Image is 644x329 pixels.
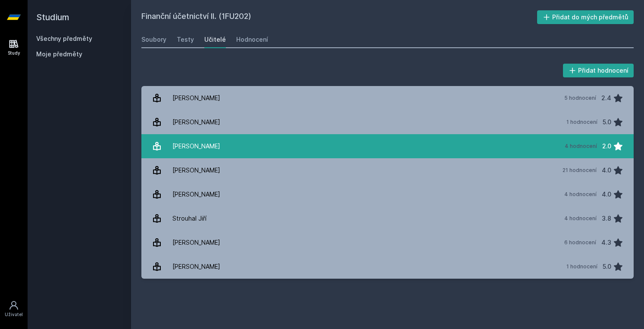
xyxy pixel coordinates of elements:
a: [PERSON_NAME] 5 hodnocení 2.4 [141,86,634,110]
div: 4.0 [602,186,611,203]
div: [PERSON_NAME] [172,114,220,131]
div: 3.8 [602,210,611,227]
div: 4 hodnocení [564,191,597,198]
a: Všechny předměty [36,35,92,42]
h2: Finanční účetnictví II. (1FU202) [141,10,537,24]
div: [PERSON_NAME] [172,258,220,275]
a: [PERSON_NAME] 6 hodnocení 4.3 [141,231,634,255]
a: Testy [177,31,194,48]
a: Učitelé [204,31,226,48]
div: 2.4 [601,89,611,107]
a: [PERSON_NAME] 4 hodnocení 2.0 [141,134,634,158]
div: Uživatel [5,311,23,318]
div: 6 hodnocení [564,239,596,246]
div: 1 hodnocení [566,119,597,126]
div: 4.3 [601,234,611,251]
a: Study [2,34,26,61]
div: [PERSON_NAME] [172,89,220,107]
button: Přidat hodnocení [563,64,634,77]
div: 2.0 [602,138,611,155]
div: 1 hodnocení [566,263,597,270]
div: 5 hodnocení [564,95,596,101]
div: Soubory [141,35,166,44]
a: Strouhal Jiří 4 hodnocení 3.8 [141,206,634,231]
button: Přidat do mých předmětů [537,10,634,24]
a: Soubory [141,31,166,48]
div: [PERSON_NAME] [172,162,220,179]
a: [PERSON_NAME] 21 hodnocení 4.0 [141,158,634,182]
div: 4 hodnocení [565,143,597,150]
a: [PERSON_NAME] 4 hodnocení 4.0 [141,182,634,206]
div: Hodnocení [236,35,268,44]
div: Testy [177,35,194,44]
a: [PERSON_NAME] 1 hodnocení 5.0 [141,110,634,134]
div: 21 hodnocení [563,167,597,174]
div: 4.0 [602,162,611,179]
div: [PERSON_NAME] [172,138,220,155]
div: Study [8,50,20,56]
div: Učitelé [204,35,226,44]
a: Hodnocení [236,31,268,48]
div: 5.0 [603,258,611,275]
span: Moje předměty [36,50,82,58]
a: [PERSON_NAME] 1 hodnocení 5.0 [141,255,634,279]
div: Strouhal Jiří [172,210,206,227]
div: 5.0 [603,114,611,131]
div: [PERSON_NAME] [172,186,220,203]
div: [PERSON_NAME] [172,234,220,251]
div: 4 hodnocení [564,215,597,222]
a: Uživatel [2,296,26,322]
